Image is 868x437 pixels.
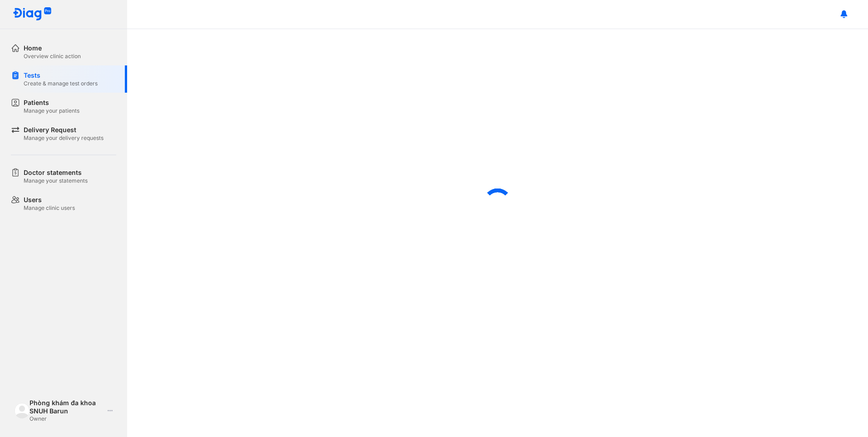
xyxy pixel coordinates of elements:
div: Overview clinic action [24,53,81,60]
div: Delivery Request [24,125,104,134]
div: Manage your patients [24,107,79,114]
div: Tests [24,71,98,80]
img: logo [13,7,52,21]
div: Users [24,195,75,204]
div: Doctor statements [24,168,88,177]
div: Manage clinic users [24,204,75,212]
img: logo [15,403,30,418]
div: Manage your statements [24,177,88,184]
div: Owner [30,415,104,422]
div: Manage your delivery requests [24,134,104,142]
div: Create & manage test orders [24,80,98,87]
div: Phòng khám đa khoa SNUH Barun [30,399,104,415]
div: Patients [24,98,79,107]
div: Home [24,44,81,53]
